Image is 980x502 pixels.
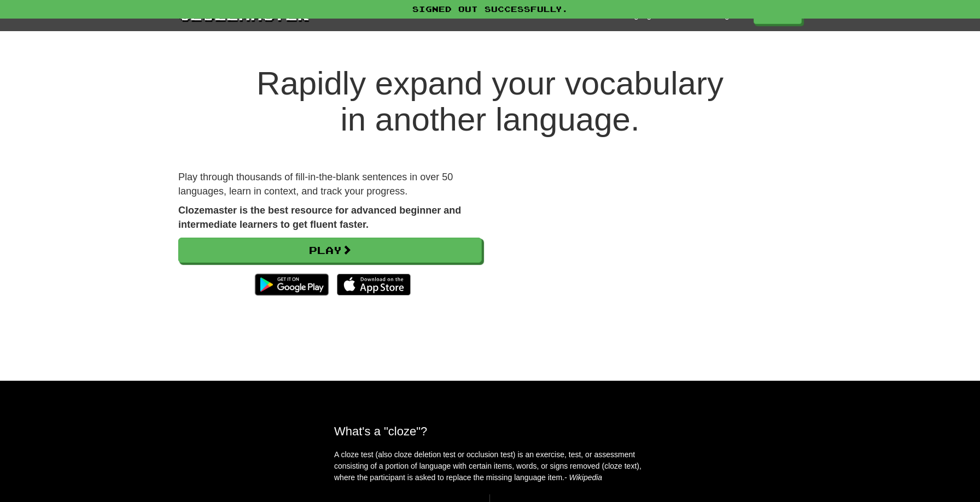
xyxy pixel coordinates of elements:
p: Play through thousands of fill-in-the-blank sentences in over 50 languages, learn in context, and... [178,170,482,198]
img: Download_on_the_App_Store_Badge_US-UK_135x40-25178aeef6eb6b83b96f5f2d004eda3bffbb37122de64afbaef7... [337,274,411,296]
h2: What's a "cloze"? [334,424,646,438]
a: Play [178,238,482,263]
img: Get it on Google Play [249,268,334,301]
strong: Clozemaster is the best resource for advanced beginner and intermediate learners to get fluent fa... [178,205,461,230]
em: - Wikipedia [564,473,602,482]
p: A cloze test (also cloze deletion test or occlusion test) is an exercise, test, or assessment con... [334,449,646,483]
